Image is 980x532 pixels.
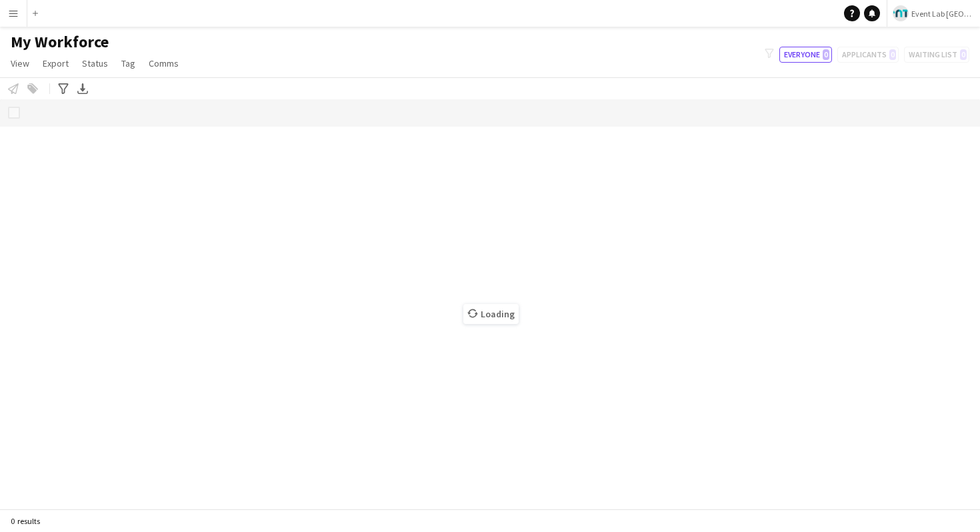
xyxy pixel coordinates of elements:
a: Status [77,55,113,72]
span: Loading [463,304,519,324]
img: Logo [893,5,909,21]
a: Tag [116,55,141,72]
a: Export [37,55,74,72]
span: View [11,57,29,69]
button: Everyone0 [779,47,832,63]
a: Comms [143,55,184,72]
span: Status [82,57,108,69]
span: 0 [823,49,829,60]
span: Comms [149,57,179,69]
span: My Workforce [11,32,109,52]
span: Event Lab [GEOGRAPHIC_DATA] [911,9,975,19]
app-action-btn: Advanced filters [55,81,71,97]
span: Tag [121,57,135,69]
a: View [5,55,35,72]
span: Export [43,57,69,69]
app-action-btn: Export XLSX [75,81,91,97]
